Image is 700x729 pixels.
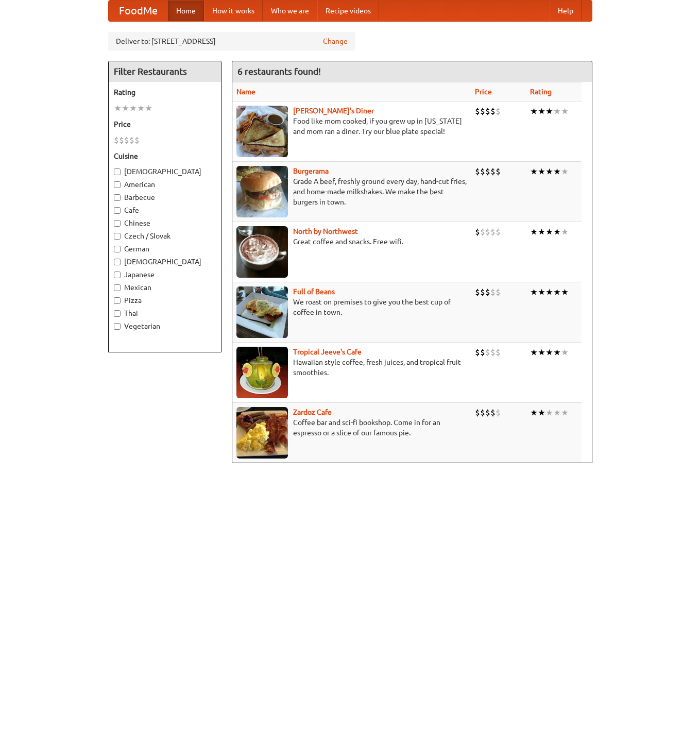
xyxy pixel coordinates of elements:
[129,134,134,146] li: $
[114,192,216,202] label: Barbecue
[480,166,485,177] li: $
[485,166,490,177] li: $
[293,167,329,175] a: Burgerama
[114,218,216,228] label: Chinese
[485,106,490,117] li: $
[561,286,569,298] li: ★
[553,286,561,298] li: ★
[114,282,216,293] label: Mexican
[475,226,480,238] li: $
[204,1,263,21] a: How it works
[114,168,121,175] input: [DEMOGRAPHIC_DATA]
[236,236,467,247] p: Great coffee and snacks. Free wifi.
[145,103,152,114] li: ★
[293,348,362,356] b: Tropical Jeeve's Cafe
[530,88,552,96] a: Rating
[114,244,216,254] label: German
[538,347,545,358] li: ★
[114,207,121,214] input: Cafe
[561,407,569,418] li: ★
[553,166,561,177] li: ★
[545,286,553,298] li: ★
[293,227,358,235] a: North by Northwest
[114,231,216,241] label: Czech / Slovak
[236,88,255,96] a: Name
[561,347,569,358] li: ★
[109,61,221,82] h4: Filter Restaurants
[545,347,553,358] li: ★
[236,357,467,378] p: Hawaiian style coffee, fresh juices, and tropical fruit smoothies.
[530,347,538,358] li: ★
[545,106,553,117] li: ★
[561,226,569,238] li: ★
[237,66,321,76] ng-pluralize: 6 restaurants found!
[545,226,553,238] li: ★
[109,1,168,21] a: FoodMe
[119,134,124,146] li: $
[236,116,467,137] p: Food like mom cooked, if you grew up in [US_STATE] and mom ran a diner. Try our blue plate special!
[538,407,545,418] li: ★
[114,151,216,161] h5: Cuisine
[114,246,121,252] input: German
[114,321,216,331] label: Vegetarian
[114,297,121,304] input: Pizza
[114,295,216,306] label: Pizza
[114,103,122,114] li: ★
[236,417,467,438] p: Coffee bar and sci-fi bookshop. Come in for an espresso or a slice of our famous pie.
[114,134,119,146] li: $
[236,166,288,217] img: burgerama.jpg
[236,176,467,207] p: Grade A beef, freshly ground every day, hand-cut fries, and home-made milkshakes. We make the bes...
[480,226,485,238] li: $
[538,286,545,298] li: ★
[114,166,216,177] label: [DEMOGRAPHIC_DATA]
[475,286,480,298] li: $
[475,407,480,418] li: $
[108,32,355,50] div: Deliver to: [STREET_ADDRESS]
[293,408,332,416] a: Zardoz Cafe
[480,286,485,298] li: $
[490,407,496,418] li: $
[496,407,501,418] li: $
[134,134,140,146] li: $
[485,226,490,238] li: $
[480,106,485,117] li: $
[485,407,490,418] li: $
[114,284,121,291] input: Mexican
[114,205,216,215] label: Cafe
[114,87,216,97] h5: Rating
[317,1,379,21] a: Recipe videos
[553,106,561,117] li: ★
[293,107,374,115] a: [PERSON_NAME]'s Diner
[530,286,538,298] li: ★
[475,166,480,177] li: $
[129,103,137,114] li: ★
[475,347,480,358] li: $
[293,287,335,296] a: Full of Beans
[114,272,121,278] input: Japanese
[480,407,485,418] li: $
[561,106,569,117] li: ★
[530,106,538,117] li: ★
[236,286,288,338] img: beans.jpg
[490,226,496,238] li: $
[114,257,216,267] label: [DEMOGRAPHIC_DATA]
[550,1,582,21] a: Help
[538,226,545,238] li: ★
[496,347,501,358] li: $
[485,286,490,298] li: $
[137,103,145,114] li: ★
[553,407,561,418] li: ★
[553,347,561,358] li: ★
[545,166,553,177] li: ★
[530,407,538,418] li: ★
[114,119,216,129] h5: Price
[114,179,216,190] label: American
[561,166,569,177] li: ★
[553,226,561,238] li: ★
[236,226,288,278] img: north.jpg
